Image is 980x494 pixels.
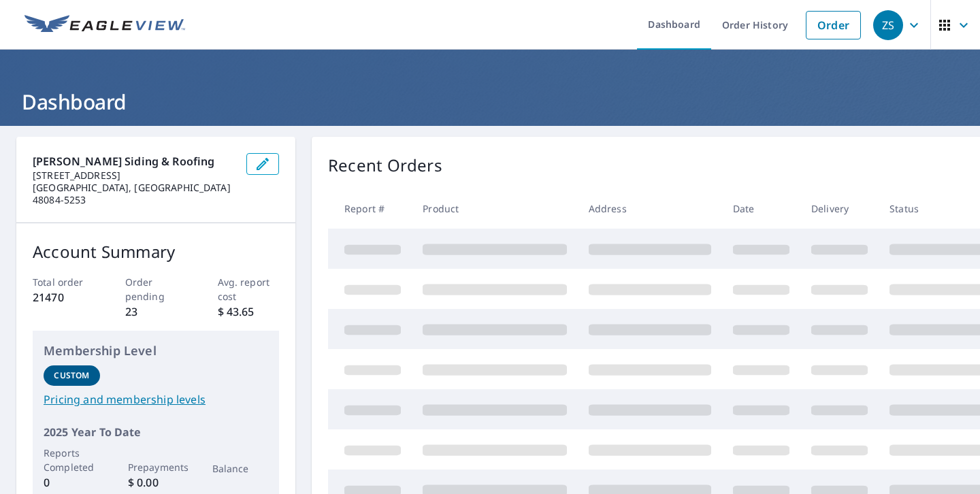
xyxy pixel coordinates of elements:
[33,182,235,206] p: [GEOGRAPHIC_DATA], [GEOGRAPHIC_DATA] 48084-5253
[128,474,184,491] p: $ 0.00
[873,10,903,40] div: ZS
[33,289,95,306] p: 21470
[212,461,269,476] p: Balance
[16,88,964,116] h1: Dashboard
[128,460,184,474] p: Prepayments
[218,303,280,320] p: $ 43.65
[800,188,879,229] th: Delivery
[412,188,578,229] th: Product
[44,474,100,491] p: 0
[54,369,89,382] p: Custom
[125,275,187,303] p: Order pending
[44,424,268,440] p: 2025 Year To Date
[33,240,279,264] p: Account Summary
[125,303,187,320] p: 23
[33,275,95,289] p: Total order
[806,11,861,39] a: Order
[33,169,235,182] p: [STREET_ADDRESS]
[328,153,442,178] p: Recent Orders
[24,15,185,35] img: EV Logo
[44,342,268,360] p: Membership Level
[44,446,100,474] p: Reports Completed
[578,188,722,229] th: Address
[33,153,235,169] p: [PERSON_NAME] Siding & Roofing
[328,188,412,229] th: Report #
[722,188,800,229] th: Date
[218,275,280,303] p: Avg. report cost
[44,391,268,408] a: Pricing and membership levels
